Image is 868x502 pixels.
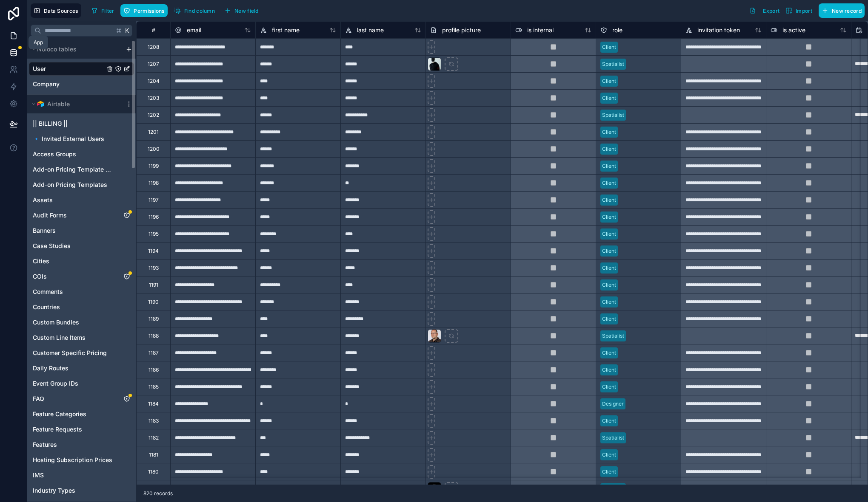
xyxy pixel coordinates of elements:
[819,3,865,18] button: New record
[602,145,616,153] div: Client
[527,26,554,34] span: is internal
[148,61,159,68] div: 1207
[187,26,201,34] span: email
[782,26,805,34] span: is active
[602,43,616,51] div: Client
[148,180,159,186] div: 1198
[602,60,624,68] div: Spatialist
[184,8,215,14] span: Find column
[602,434,624,442] div: Spatialist
[602,264,616,272] div: Client
[148,434,159,441] div: 1182
[148,44,159,51] div: 1208
[272,26,300,34] span: first name
[148,231,159,237] div: 1195
[148,400,159,407] div: 1184
[124,28,130,34] span: K
[602,281,616,289] div: Client
[602,247,616,255] div: Client
[148,129,159,135] div: 1201
[602,213,616,221] div: Client
[148,350,159,356] div: 1187
[602,451,616,459] div: Client
[44,8,78,14] span: Data Sources
[120,4,171,17] a: Permissions
[148,384,159,390] div: 1185
[602,196,616,204] div: Client
[31,3,81,18] button: Data Sources
[148,146,160,152] div: 1200
[148,468,159,475] div: 1180
[602,417,616,425] div: Client
[148,78,160,85] div: 1204
[148,367,159,373] div: 1186
[134,8,164,14] span: Permissions
[602,366,616,374] div: Client
[602,162,616,170] div: Client
[143,27,164,33] div: #
[148,197,159,203] div: 1197
[88,4,117,17] button: Filter
[602,179,616,187] div: Client
[143,490,173,497] span: 820 records
[697,26,740,34] span: invitation token
[602,94,616,102] div: Client
[602,77,616,85] div: Client
[602,349,616,357] div: Client
[782,3,815,18] button: Import
[602,400,624,408] div: Designer
[171,4,218,17] button: Find column
[602,128,616,136] div: Client
[815,3,865,18] a: New record
[602,315,616,323] div: Client
[602,111,624,119] div: Spatialist
[602,230,616,238] div: Client
[148,316,159,322] div: 1189
[148,214,159,220] div: 1196
[763,8,779,14] span: Export
[148,95,159,102] div: 1203
[148,112,159,118] div: 1202
[442,26,481,34] span: profile picture
[148,333,159,339] div: 1188
[148,417,159,424] div: 1183
[120,4,167,17] button: Permissions
[602,383,616,391] div: Client
[796,8,812,14] span: Import
[148,163,159,169] div: 1199
[34,39,43,46] div: App
[357,26,384,34] span: last name
[612,26,622,34] span: role
[746,3,782,18] button: Export
[149,282,158,288] div: 1191
[148,248,159,254] div: 1194
[101,8,114,14] span: Filter
[234,8,259,14] span: New field
[221,4,262,17] button: New field
[149,451,158,458] div: 1181
[832,8,862,14] span: New record
[148,265,159,271] div: 1193
[148,299,159,305] div: 1190
[602,468,616,476] div: Client
[602,298,616,306] div: Client
[602,332,624,340] div: Spatialist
